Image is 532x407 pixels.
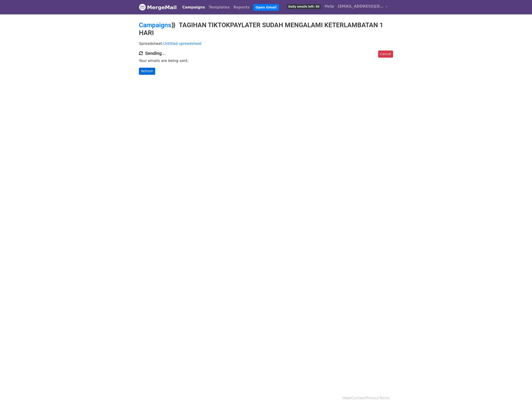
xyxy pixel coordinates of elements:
[378,51,393,58] a: Cancel
[380,396,390,400] a: Terms
[323,2,336,11] a: Help
[232,3,252,12] a: Reports
[338,4,383,9] span: [EMAIL_ADDRESS][DOMAIN_NAME]
[509,385,532,407] iframe: Chat Widget
[285,2,323,11] a: Daily emails left: 50
[163,41,201,46] a: Untitled spreadsheet
[139,41,393,46] p: Spreadsheet:
[139,21,393,37] h2: ⟫ TAGIHAN TIKTOKPAYLATER SUDAH MENGALAMI KETERLAMBATAN 1 HARI
[352,396,365,400] a: Contact
[139,51,393,56] h4: Sending...
[180,3,207,12] a: Campaigns
[139,68,155,75] a: Refresh
[287,4,321,9] span: Daily emails left: 50
[343,396,350,400] a: Help
[253,4,279,11] a: Open Gmail
[139,4,146,11] img: MergeMail logo
[207,3,231,12] a: Templates
[366,396,378,400] a: Privacy
[139,3,177,12] a: MergeMail
[139,58,393,63] p: Your emails are being sent.
[139,21,171,29] a: Campaigns
[336,2,389,13] a: [EMAIL_ADDRESS][DOMAIN_NAME]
